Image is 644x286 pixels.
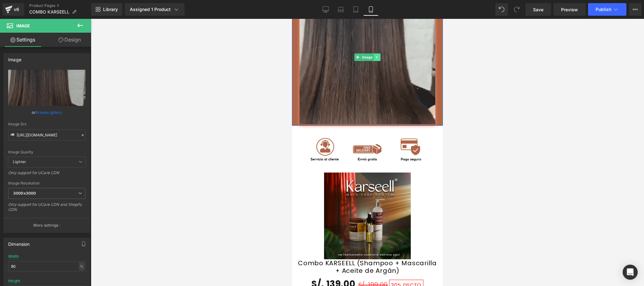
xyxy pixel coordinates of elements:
[510,3,523,16] button: Redo
[29,9,69,14] span: COMBO KARSEELL
[8,261,85,272] input: auto
[99,263,109,270] span: 30%
[66,262,96,270] span: S/. 199.00
[8,122,85,126] div: Image Src
[47,33,92,47] a: Design
[3,3,24,16] a: v6
[91,3,122,16] a: New Library
[69,35,82,42] span: Image
[8,238,30,247] div: Dimension
[79,262,85,271] div: %
[8,53,21,62] div: Image
[8,254,19,259] div: Width
[16,23,30,28] span: Image
[363,3,378,16] a: Mobile
[13,159,26,164] b: Lighter
[318,3,333,16] a: Desktop
[19,257,63,273] span: S/. 139.00
[348,3,363,16] a: Tablet
[8,170,85,179] div: Only support for UCare CDN
[33,223,58,228] p: More settings
[8,279,20,283] div: Height
[588,3,626,16] button: Publish
[3,240,148,256] a: Combo KARSEELL (Shampoo + Mascarilla + Aceite de Argán)
[4,218,90,233] button: More settings
[8,181,85,185] div: Image Resolution
[495,3,508,16] button: Undo
[533,6,543,13] span: Save
[32,154,119,240] img: Combo KARSEELL (Shampoo + Mascarilla + Aceite de Argán)
[8,150,85,154] div: Image Quality
[111,263,129,270] span: DSCTO
[130,6,179,13] div: Assigned 1 Product
[36,107,62,118] a: Browse gallery
[13,5,20,14] div: v6
[553,3,586,16] a: Preview
[13,191,36,195] b: 3000x3000
[333,3,348,16] a: Laptop
[623,265,638,280] div: Open Intercom Messenger
[8,109,85,116] div: or
[8,129,85,140] input: Link
[29,3,91,8] a: Product Pages
[561,6,578,13] span: Preview
[103,7,118,12] span: Library
[596,7,611,12] span: Publish
[629,3,641,16] button: More
[82,35,89,42] a: Expand / Collapse
[8,202,85,216] div: Only support for UCare CDN and Shopify CDN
